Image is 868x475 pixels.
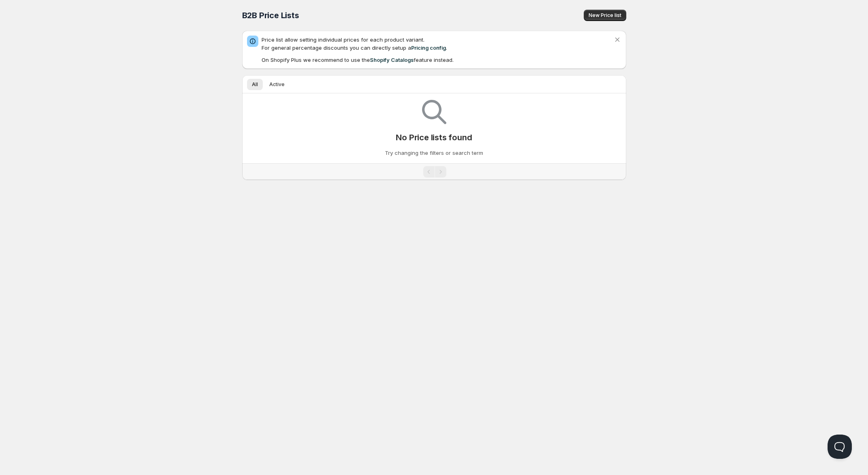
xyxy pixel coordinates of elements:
[828,435,852,459] iframe: Help Scout Beacon - Open
[411,44,446,51] a: Pricing config
[252,81,258,88] span: All
[589,12,621,19] span: New Price list
[612,34,623,45] button: Dismiss notification
[262,36,613,52] p: Price list allow setting individual prices for each product variant. For general percentage disco...
[242,11,299,20] span: B2B Price Lists
[370,57,414,63] a: Shopify Catalogs
[242,163,626,180] nav: Pagination
[385,149,483,157] p: Try changing the filters or search term
[269,81,285,88] span: Active
[584,10,626,21] button: New Price list
[422,100,446,124] img: Empty search results
[262,56,613,64] p: On Shopify Plus we recommend to use the feature instead.
[396,133,472,142] p: No Price lists found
